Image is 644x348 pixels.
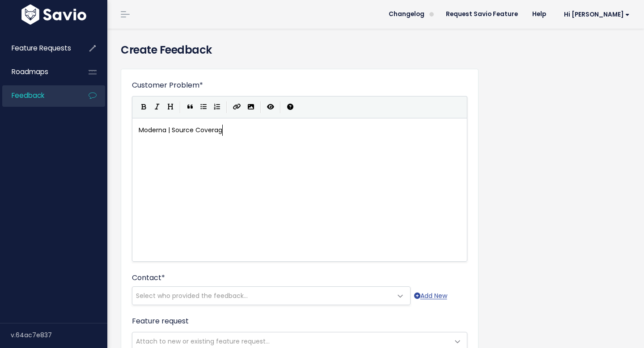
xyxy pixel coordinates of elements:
[183,101,197,114] button: Quote
[132,273,165,283] label: Contact
[260,101,261,113] i: |
[2,62,74,82] a: Roadmaps
[132,80,203,91] label: Customer Problem
[564,11,630,18] span: Hi [PERSON_NAME]
[19,4,89,25] img: logo-white.9d6f32f41409.svg
[197,101,210,114] button: Generic List
[284,101,297,114] button: Markdown Guide
[137,101,150,114] button: Bold
[164,101,177,114] button: Heading
[12,43,71,53] span: Feature Requests
[12,67,48,76] span: Roadmaps
[180,101,181,113] i: |
[439,8,525,21] a: Request Savio Feature
[150,101,164,114] button: Italic
[226,101,227,113] i: |
[553,8,637,21] a: Hi [PERSON_NAME]
[11,323,107,347] div: v.64ac7e837
[121,42,631,58] h4: Create Feedback
[389,11,424,17] span: Changelog
[280,101,281,113] i: |
[136,291,248,300] span: Select who provided the feedback...
[2,38,74,59] a: Feature Requests
[244,101,258,114] button: Import an image
[264,101,277,114] button: Toggle Preview
[210,101,224,114] button: Numbered List
[414,290,447,302] a: Add New
[132,316,189,327] label: Feature request
[12,91,44,100] span: Feedback
[139,126,222,134] span: Moderna | Source Coverag
[2,85,74,106] a: Feedback
[230,101,244,114] button: Create Link
[136,337,270,346] span: Attach to new or existing feature request...
[525,8,553,21] a: Help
